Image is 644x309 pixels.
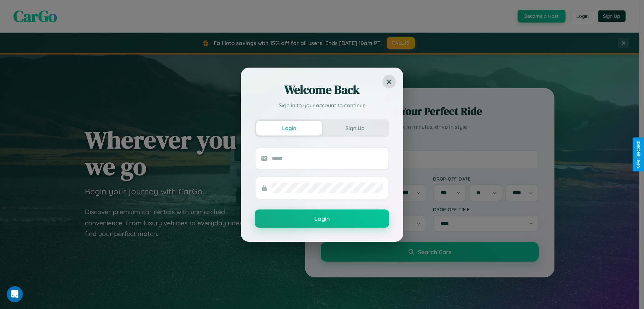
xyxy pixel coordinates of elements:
[322,121,388,136] button: Sign Up
[256,121,322,136] button: Login
[255,209,389,228] button: Login
[255,101,389,109] p: Sign in to your account to continue
[7,286,23,302] iframe: Intercom live chat
[636,141,641,168] div: Give Feedback
[255,82,389,98] h2: Welcome Back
